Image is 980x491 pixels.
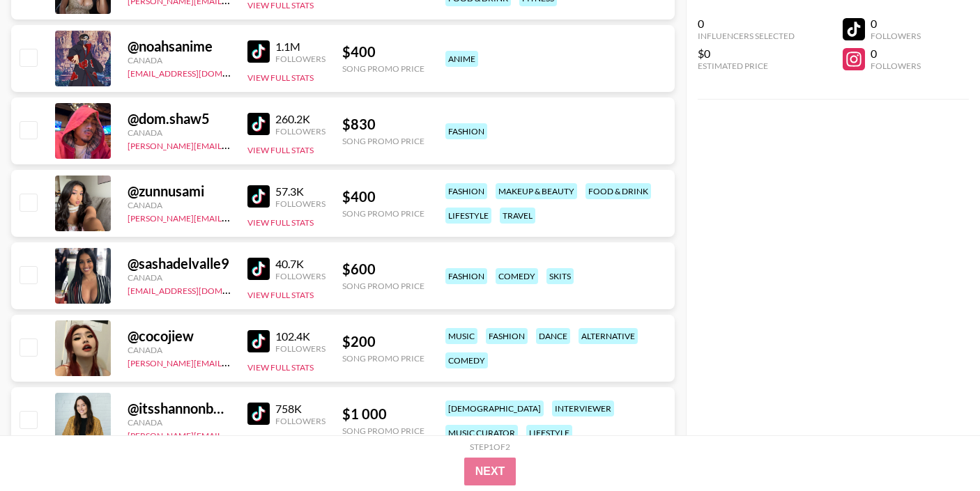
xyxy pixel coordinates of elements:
iframe: Drift Widget Chat Controller [910,421,963,474]
div: $0 [698,47,795,61]
div: Song Promo Price [342,281,424,291]
div: Followers [275,271,326,281]
div: music [445,328,477,344]
div: lifestyle [526,425,572,441]
div: 40.7K [275,257,326,271]
div: skits [546,268,574,284]
div: fashion [445,123,487,139]
a: [PERSON_NAME][EMAIL_ADDRESS][DOMAIN_NAME] [128,428,334,441]
a: [EMAIL_ADDRESS][DOMAIN_NAME] [128,283,268,296]
button: View Full Stats [247,290,314,300]
div: Canada [128,55,231,65]
button: Next [464,458,516,485]
div: $ 400 [342,188,424,205]
div: Canada [128,417,231,428]
div: Song Promo Price [342,136,424,146]
div: dance [536,328,570,344]
div: comedy [445,352,488,368]
div: music curator [445,425,518,441]
div: Canada [128,345,231,355]
img: TikTok [247,330,270,352]
div: 102.4K [275,329,326,343]
div: 0 [871,47,921,61]
a: [PERSON_NAME][EMAIL_ADDRESS][PERSON_NAME][DOMAIN_NAME] [128,210,400,224]
div: Influencers Selected [698,31,795,41]
div: [DEMOGRAPHIC_DATA] [445,400,544,416]
div: travel [500,208,535,224]
button: View Full Stats [247,217,314,228]
div: @ itsshannonburns [128,400,231,417]
div: @ cocojiew [128,327,231,345]
div: Followers [275,416,326,426]
div: Song Promo Price [342,353,424,364]
a: [PERSON_NAME][EMAIL_ADDRESS][PERSON_NAME][DOMAIN_NAME] [128,138,400,151]
div: food & drink [585,183,651,199]
div: Followers [275,126,326,137]
div: Canada [128,127,231,138]
div: $ 200 [342,333,424,350]
div: Followers [871,61,921,71]
div: 0 [871,17,921,31]
div: Canada [128,200,231,210]
div: fashion [445,183,487,199]
img: TikTok [247,185,270,208]
div: Followers [275,198,326,209]
div: Song Promo Price [342,426,424,436]
div: 57.3K [275,185,326,198]
div: $ 1 000 [342,405,424,423]
div: makeup & beauty [496,183,577,199]
div: 758K [275,402,326,416]
img: TikTok [247,40,270,63]
div: $ 600 [342,260,424,278]
div: alternative [579,328,638,344]
div: Song Promo Price [342,63,424,74]
div: interviewer [552,400,614,416]
img: TikTok [247,258,270,280]
button: View Full Stats [247,362,314,373]
div: Step 1 of 2 [470,442,510,452]
img: TikTok [247,403,270,425]
div: @ dom.shaw5 [128,110,231,127]
div: @ zunnusami [128,182,231,200]
a: [EMAIL_ADDRESS][DOMAIN_NAME] [128,65,268,79]
div: Followers [275,343,326,354]
div: $ 830 [342,116,424,133]
div: Followers [275,54,326,64]
div: anime [445,51,478,67]
button: View Full Stats [247,72,314,83]
button: View Full Stats [247,435,314,445]
div: comedy [496,268,538,284]
div: $ 400 [342,43,424,61]
div: 1.1M [275,40,326,54]
div: Estimated Price [698,61,795,71]
div: Canada [128,272,231,283]
button: View Full Stats [247,145,314,155]
img: TikTok [247,113,270,135]
div: 0 [698,17,795,31]
div: @ noahsanime [128,38,231,55]
div: @ sashadelvalle9 [128,255,231,272]
div: 260.2K [275,112,326,126]
div: lifestyle [445,208,491,224]
div: Song Promo Price [342,208,424,219]
div: Followers [871,31,921,41]
div: fashion [486,328,528,344]
a: [PERSON_NAME][EMAIL_ADDRESS][DOMAIN_NAME] [128,355,334,368]
div: fashion [445,268,487,284]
